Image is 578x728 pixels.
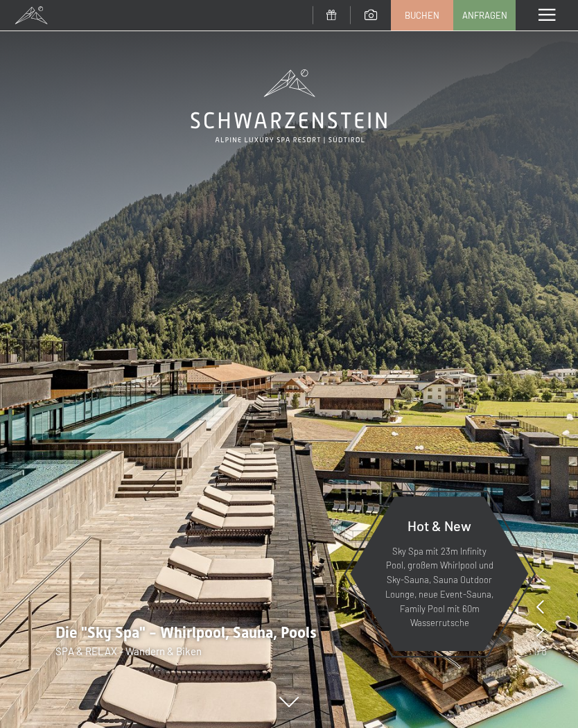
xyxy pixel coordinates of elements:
[392,1,453,30] a: Buchen
[405,9,439,21] span: Buchen
[533,643,537,659] span: 1
[541,643,547,659] span: 8
[408,517,471,534] span: Hot & New
[349,496,529,652] a: Hot & New Sky Spa mit 23m Infinity Pool, großem Whirlpool und Sky-Sauna, Sauna Outdoor Lounge, ne...
[462,9,507,21] span: Anfragen
[454,1,515,30] a: Anfragen
[384,544,495,631] p: Sky Spa mit 23m Infinity Pool, großem Whirlpool und Sky-Sauna, Sauna Outdoor Lounge, neue Event-S...
[55,624,317,641] span: Die "Sky Spa" - Whirlpool, Sauna, Pools
[537,643,541,659] span: /
[55,645,202,657] span: SPA & RELAX - Wandern & Biken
